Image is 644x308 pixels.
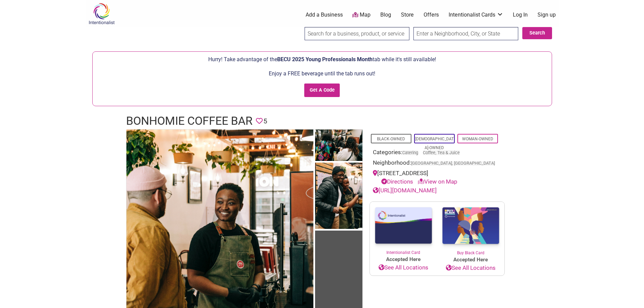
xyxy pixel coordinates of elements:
[418,178,457,185] a: View on Map
[437,202,504,256] a: Buy Black Card
[437,264,504,273] a: See All Locations
[522,27,552,39] button: Search
[370,202,437,256] a: Intentionalist Card
[263,116,267,126] span: 5
[538,11,556,19] a: Sign up
[96,69,548,78] p: Enjoy a FREE beverage until the tab runs out!
[424,11,439,19] a: Offers
[423,150,460,155] a: Coffee, Tea & Juice
[415,137,454,150] a: [DEMOGRAPHIC_DATA]-Owned
[381,178,413,185] a: Directions
[462,137,493,141] a: Woman-Owned
[277,56,373,63] span: BECU 2025 Young Professionals Month
[449,11,503,19] a: Intentionalist Cards
[373,169,501,186] div: [STREET_ADDRESS]
[96,55,548,64] p: Hurry! Take advantage of the tab while it's still available!
[402,150,418,155] a: Catering
[513,11,528,19] a: Log In
[370,202,437,250] img: Intentionalist Card
[370,263,437,272] a: See All Locations
[304,84,340,97] input: Get A Code
[86,3,118,25] img: Intentionalist
[437,256,504,264] span: Accepted Here
[377,137,405,141] a: Black-Owned
[126,113,253,129] h1: Bonhomie Coffee Bar
[370,256,437,263] span: Accepted Here
[373,159,501,169] div: Neighborhood:
[305,27,409,40] input: Search for a business, product, or service
[380,11,391,19] a: Blog
[352,11,371,19] a: Map
[437,202,504,250] img: Buy Black Card
[413,27,518,40] input: Enter a Neighborhood, City, or State
[306,11,343,19] a: Add a Business
[401,11,414,19] a: Store
[373,148,501,159] div: Categories:
[411,161,495,166] span: [GEOGRAPHIC_DATA], [GEOGRAPHIC_DATA]
[373,187,437,194] a: [URL][DOMAIN_NAME]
